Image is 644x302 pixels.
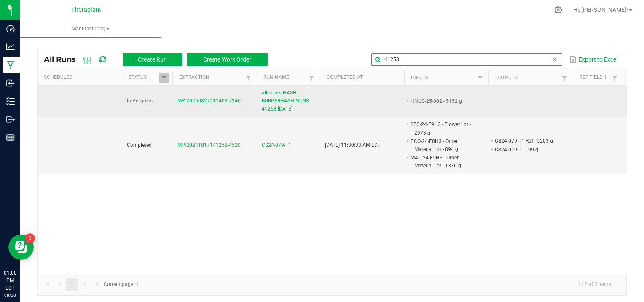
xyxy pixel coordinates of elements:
a: Completed AtSortable [327,74,401,81]
span: In Progress [127,98,153,104]
li: MAC-24-F5H3 - Other Material Lot - 1336 g [409,154,476,170]
li: PCO-24-F8H3 - Other Material Lot - 894 g [409,137,476,154]
inline-svg: Inbound [6,79,15,87]
inline-svg: Manufacturing [6,61,15,69]
li: SBC-24-F9H3 - Flower Lot - 2973 g [409,120,476,137]
span: MP-20250827211403-7346 [177,98,241,104]
th: Inputs [404,70,488,86]
a: Filter [243,73,253,83]
button: Create Work Order [187,53,268,66]
a: ExtractionSortable [179,74,243,81]
a: Filter [610,73,620,83]
inline-svg: Inventory [6,97,15,105]
p: 01:00 PM EDT [4,269,16,292]
iframe: Resource center [8,235,34,260]
kendo-pager: Current page: 1 [38,274,627,295]
div: Manage settings [553,6,563,14]
button: Export to Excel [567,52,620,67]
inline-svg: Dashboard [6,24,15,33]
a: Filter [159,73,169,83]
a: Manufacturing [20,20,161,38]
span: MP-20241017141258-4520 [177,142,241,148]
span: CS24-079-T1 [262,141,291,149]
input: Search by Run Name, Extraction, Machine, or Lot Number [371,53,562,66]
inline-svg: Reports [6,133,15,142]
td: - [488,86,573,117]
span: clear [551,56,558,63]
button: Create Run [123,53,182,66]
span: Manufacturing [20,25,161,32]
a: ScheduledSortable [44,74,118,81]
a: Run NameSortable [263,74,306,81]
div: All Runs [44,52,274,67]
span: Completed [127,142,152,148]
a: Filter [306,73,317,83]
li: HNUG-25-002 - 5152 g [409,97,476,105]
inline-svg: Analytics [6,43,15,51]
p: 08/28 [4,292,16,298]
span: [DATE] 11:30:33 AM EDT [325,142,381,148]
span: Hi, [PERSON_NAME]! [573,6,628,13]
li: CS24-079-T1 - 99 g [494,146,560,154]
span: all:hours HASH BURGERHASH NUGS 41258 [DATE] [262,89,315,113]
kendo-pager-info: 1 - 2 of 2 items [144,278,618,291]
span: Create Run [138,56,167,63]
th: Outputs [488,70,573,86]
span: Create Work Order [203,56,251,63]
iframe: Resource center unread badge [25,233,35,243]
a: Page 1 [66,278,78,291]
a: Filter [475,73,485,84]
a: Filter [559,73,569,84]
a: StatusSortable [129,74,158,81]
li: CS24-079-T1 Raf - 5203 g [494,137,560,145]
span: Theraplant [71,6,101,13]
inline-svg: Outbound [6,115,15,124]
a: Ref Field 1Sortable [580,74,609,81]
